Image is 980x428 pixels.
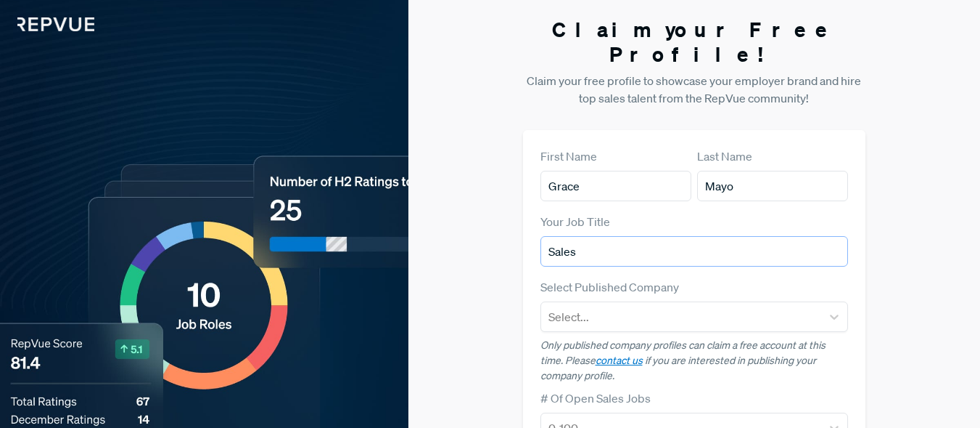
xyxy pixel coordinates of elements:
[540,338,849,384] p: Only published company profiles can claim a free account at this time. Please if you are interest...
[523,17,866,66] h3: Claim your Free Profile!
[540,389,651,407] label: # Of Open Sales Jobs
[697,171,848,201] input: Last Name
[697,148,752,165] label: Last Name
[540,278,679,296] label: Select Published Company
[540,171,691,201] input: First Name
[540,213,610,230] label: Your Job Title
[523,72,866,107] p: Claim your free profile to showcase your employer brand and hire top sales talent from the RepVue...
[540,236,849,267] input: Title
[596,354,643,367] a: contact us
[540,148,597,165] label: First Name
